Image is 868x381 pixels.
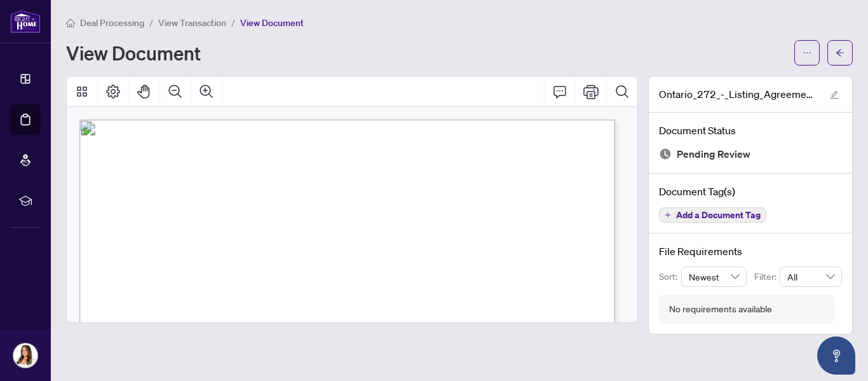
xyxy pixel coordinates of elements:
[13,343,37,368] img: Profile Icon
[836,48,844,57] span: arrow-left
[659,148,672,160] img: Document Status
[240,17,304,29] span: View Document
[659,123,842,138] h4: Document Status
[676,211,761,219] span: Add a Document Tag
[830,90,839,99] span: edit
[80,17,144,29] span: Deal Processing
[659,184,842,199] h4: Document Tag(s)
[66,18,75,27] span: home
[787,267,834,286] span: All
[158,17,226,29] span: View Transaction
[10,10,41,33] img: logo
[669,302,772,316] div: No requirements available
[689,267,740,286] span: Newest
[659,87,818,102] span: Ontario_272_-_Listing_Agreement_-_Landlord_Designated_Representation_Agreement_Authority_to_Offer...
[754,270,780,284] p: Filter:
[149,15,153,30] li: /
[231,15,235,30] li: /
[659,270,681,284] p: Sort:
[66,43,201,63] h1: View Document
[677,146,750,163] span: Pending Review
[665,212,671,218] span: plus
[659,207,766,223] button: Add a Document Tag
[803,48,811,57] span: ellipsis
[659,244,842,259] h4: File Requirements
[817,336,855,375] button: Open asap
